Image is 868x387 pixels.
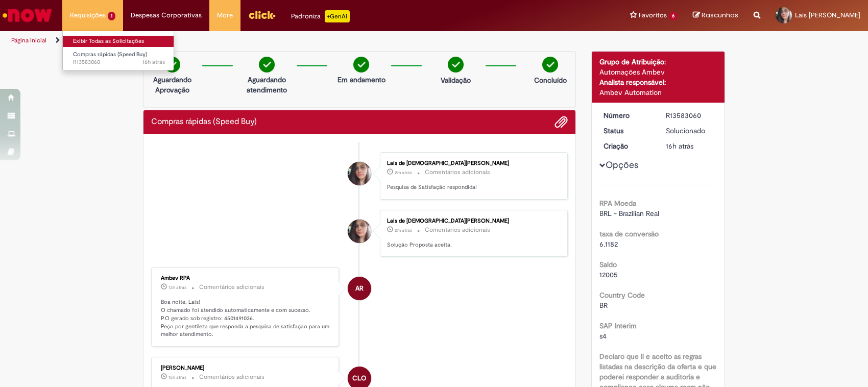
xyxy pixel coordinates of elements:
[161,275,331,281] div: Ambev RPA
[599,77,717,87] div: Analista responsável:
[168,374,186,380] span: 15h atrás
[702,10,738,20] span: Rascunhos
[337,75,385,85] p: Em andamento
[596,110,659,120] dt: Número
[168,284,186,291] time: 30/09/2025 19:51:20
[554,115,568,129] button: Adicionar anexos
[387,241,557,249] p: Solução Proposta aceita.
[395,170,412,176] time: 01/10/2025 09:02:44
[73,51,147,58] span: Compras rápidas (Speed Buy)
[199,283,264,292] small: Comentários adicionais
[168,374,186,380] time: 30/09/2025 17:59:48
[348,162,371,185] div: Lais de Jesus Abrahao da Silva
[353,57,369,72] img: check-circle-green.png
[161,365,331,371] div: [PERSON_NAME]
[599,331,607,341] span: s4
[599,87,717,98] div: Ambev Automation
[148,75,197,95] p: Aguardando Aprovação
[1,5,54,26] img: ServiceNow
[599,270,618,279] span: 12005
[395,170,412,176] span: 2m atrás
[534,75,567,85] p: Concluído
[425,226,490,234] small: Comentários adicionais
[599,199,636,208] b: RPA Moeda
[242,75,292,95] p: Aguardando atendimento
[599,291,645,300] b: Country Code
[542,57,558,72] img: check-circle-green.png
[108,12,115,20] span: 1
[599,67,717,77] div: Automações Ambev
[131,10,202,20] span: Despesas Corporativas
[161,298,331,338] p: Boa noite, Lais! O chamado foi atendido automaticamente e com sucesso. P.O gerado sob registro: 4...
[142,58,165,66] span: 16h atrás
[70,10,106,20] span: Requisições
[63,36,175,47] a: Exibir Todas as Solicitações
[73,58,165,66] span: R13583060
[666,141,693,151] span: 16h atrás
[325,10,350,22] p: +GenAi
[217,10,233,20] span: More
[151,117,257,127] h2: Compras rápidas (Speed Buy) Histórico de tíquete
[599,57,717,67] div: Grupo de Atribuição:
[599,260,617,269] b: Saldo
[63,49,175,68] a: Aberto R13583060 : Compras rápidas (Speed Buy)
[259,57,275,72] img: check-circle-green.png
[348,220,371,243] div: Lais de Jesus Abrahao da Silva
[599,321,637,330] b: SAP Interim
[441,75,471,85] p: Validação
[599,209,659,218] span: BRL - Brazilian Real
[8,31,571,50] ul: Trilhas de página
[395,227,412,233] span: 2m atrás
[666,110,713,120] div: R13583060
[596,126,659,136] dt: Status
[355,276,364,301] span: AR
[666,141,713,151] div: 30/09/2025 16:59:10
[291,10,350,22] div: Padroniza
[387,160,557,166] div: Lais de [DEMOGRAPHIC_DATA][PERSON_NAME]
[142,58,165,66] time: 30/09/2025 16:59:11
[599,229,659,238] b: taxa de conversão
[395,227,412,233] time: 01/10/2025 09:02:35
[596,141,659,151] dt: Criação
[425,168,490,177] small: Comentários adicionais
[348,277,371,300] div: Ambev RPA
[448,57,464,72] img: check-circle-green.png
[199,373,264,381] small: Comentários adicionais
[387,183,557,191] p: Pesquisa de Satisfação respondida!
[168,284,186,291] span: 13h atrás
[639,10,667,20] span: Favoritos
[387,218,557,224] div: Lais de [DEMOGRAPHIC_DATA][PERSON_NAME]
[666,141,693,151] time: 30/09/2025 16:59:10
[11,36,46,44] a: Página inicial
[795,11,860,19] span: Lais [PERSON_NAME]
[599,239,618,249] span: 6.1182
[669,12,678,20] span: 6
[666,126,713,136] div: Solucionado
[599,301,608,310] span: BR
[693,11,738,20] a: Rascunhos
[62,31,174,71] ul: Requisições
[248,7,276,22] img: click_logo_yellow_360x200.png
